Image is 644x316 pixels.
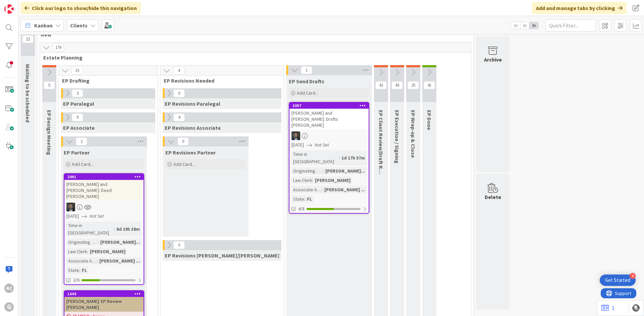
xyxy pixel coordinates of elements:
span: Waiting to be scheduled [24,64,31,122]
span: 2/6 [73,277,79,284]
div: [PERSON_NAME] and [PERSON_NAME]: Drafts [PERSON_NAME] [289,109,369,129]
div: Click our logo to show/hide this navigation [20,2,141,14]
div: G [4,302,14,312]
span: Add Card... [173,161,195,167]
span: [DATE] [291,141,304,148]
span: Estate Planning [43,54,463,61]
span: EP Revisions Brad/Jonas [165,252,279,259]
div: [PERSON_NAME] [313,177,352,184]
span: 9 [72,113,83,121]
a: 2091[PERSON_NAME] and [PERSON_NAME]: Deed [PERSON_NAME]JW[DATE]Not SetTime in [GEOGRAPHIC_DATA]:8... [64,173,144,285]
div: FL [305,195,314,203]
div: Time in [GEOGRAPHIC_DATA] [291,150,339,165]
span: Add Card... [72,161,93,167]
div: 8d 19h 38m [115,225,142,233]
span: EP Revisions Needed [164,77,275,84]
span: EP Revisions Associate [165,124,221,131]
span: 1 [301,66,312,74]
span: [DATE] [66,213,79,220]
img: JW [66,203,75,211]
div: JW [64,203,144,211]
div: RC [4,284,14,293]
span: 4/8 [298,205,305,212]
span: EP Paralegal [63,100,94,107]
div: Delete [485,193,501,201]
div: JW [289,131,369,140]
div: Open Get Started checklist, remaining modules: 4 [600,275,636,286]
span: EP Design Meeting [46,110,53,155]
div: 1649 [67,292,144,296]
span: EP Wrap-up & Close [410,110,417,158]
div: 4 [630,273,636,279]
span: 42 [375,81,387,89]
div: [PERSON_NAME]: EP Review [PERSON_NAME] [64,297,144,312]
b: Clients [70,22,88,29]
img: Visit kanbanzone.com [4,4,14,14]
span: 3 [72,89,83,97]
span: EP Revisions Paralegal [165,100,220,107]
span: : [97,257,98,265]
span: : [312,177,313,184]
i: Not Set [90,213,104,219]
span: Support [14,1,31,9]
div: Get Started [605,277,630,284]
span: : [322,186,323,193]
div: 2097 [289,103,369,109]
span: Add Card... [297,90,318,96]
span: : [339,154,340,162]
span: : [79,267,80,274]
div: [PERSON_NAME]... [99,238,142,246]
span: : [98,238,99,246]
div: 2097[PERSON_NAME] and [PERSON_NAME]: Drafts [PERSON_NAME] [289,103,369,129]
span: 4 [173,67,184,75]
span: : [87,248,88,255]
span: 5 [44,81,55,89]
div: Associate Assigned [291,186,322,193]
div: Originating Attorney [291,167,323,175]
div: Associate Assigned [66,257,97,265]
div: State [66,267,79,274]
span: EP Partner [64,149,90,156]
span: 2 [76,137,87,145]
div: State [291,195,304,203]
div: [PERSON_NAME] and [PERSON_NAME]: Deed [PERSON_NAME] [64,180,144,201]
a: 2097[PERSON_NAME] and [PERSON_NAME]: Drafts [PERSON_NAME]JW[DATE]Not SetTime in [GEOGRAPHIC_DATA]... [289,102,369,214]
input: Quick Filter... [545,19,596,31]
span: 25 [408,81,419,89]
i: Not Set [315,142,329,148]
span: EP Done [426,110,433,130]
div: Originating Attorney [66,238,98,246]
span: EP Client Review/Draft Review Meeting [378,110,384,204]
div: Archive [484,56,502,64]
div: 1649[PERSON_NAME]: EP Review [PERSON_NAME] [64,291,144,312]
div: 1649 [64,291,144,297]
span: : [323,167,324,175]
div: 2091[PERSON_NAME] and [PERSON_NAME]: Deed [PERSON_NAME] [64,174,144,201]
div: [PERSON_NAME] ... [98,257,142,265]
span: 43 [391,81,403,89]
span: 15 [71,67,83,75]
span: 41 [424,81,435,89]
div: [PERSON_NAME] [88,248,127,255]
div: [PERSON_NAME]... [324,167,367,175]
span: EP Associate [63,124,95,131]
div: FL [80,267,89,274]
span: 0 [173,241,185,249]
div: Law Clerk [291,177,312,184]
span: EP Revisions Partner [165,149,216,156]
div: Add and manage tabs by clicking [532,2,627,14]
div: [PERSON_NAME] ... [323,186,367,193]
span: 0 [177,137,189,145]
span: 4 [173,113,185,121]
span: 1x [511,22,520,29]
span: EP Drafting [62,77,149,84]
a: 1 [601,304,614,312]
img: JW [291,131,300,140]
span: 22 [22,35,34,43]
div: 1d 17h 57m [340,154,367,162]
span: Kanban [34,21,53,29]
div: 2091 [67,175,144,179]
span: EP Execution / Signing [394,110,400,164]
span: : [114,225,115,233]
span: 176 [53,43,64,51]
